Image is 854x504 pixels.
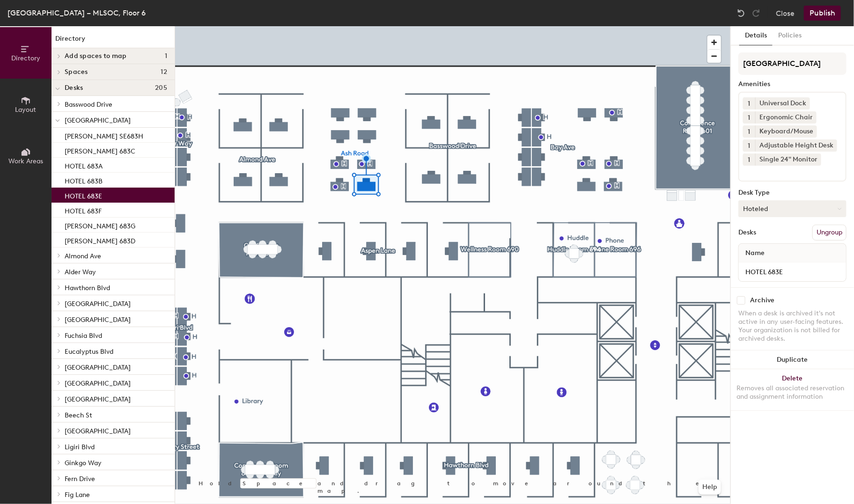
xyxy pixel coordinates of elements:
[65,268,96,276] span: Alder Way
[165,52,167,60] span: 1
[748,141,751,151] span: 1
[738,229,756,236] div: Desks
[748,155,751,165] span: 1
[65,130,143,140] p: [PERSON_NAME] SE683H
[65,234,135,245] p: [PERSON_NAME] 683D
[65,252,101,260] span: Almond Ave
[773,26,807,45] button: Policies
[738,189,847,197] div: Desk Type
[11,54,40,62] span: Directory
[804,6,841,21] button: Publish
[755,139,837,152] div: Adjustable Height Desk
[65,316,131,324] span: [GEOGRAPHIC_DATA]
[743,139,755,152] button: 1
[738,200,847,217] button: Hoteled
[155,84,167,92] span: 205
[748,113,751,123] span: 1
[65,219,135,230] p: [PERSON_NAME] 683G
[755,111,817,124] div: Ergonomic Chair
[8,157,43,165] span: Work Areas
[65,300,131,308] span: [GEOGRAPHIC_DATA]
[65,84,83,92] span: Desks
[65,364,131,372] span: [GEOGRAPHIC_DATA]
[776,6,795,21] button: Close
[161,68,167,76] span: 12
[65,427,131,435] span: [GEOGRAPHIC_DATA]
[65,101,112,109] span: Basswood Drive
[812,225,847,241] button: Ungroup
[65,117,131,124] span: [GEOGRAPHIC_DATA]
[65,175,103,185] p: HOTEL 683B
[65,145,135,155] p: [PERSON_NAME] 683C
[65,395,131,403] span: [GEOGRAPHIC_DATA]
[738,80,847,88] div: Amenities
[751,8,761,18] img: Redo
[731,351,854,369] button: Duplicate
[65,491,90,499] span: Fig Lane
[65,475,95,483] span: Fern Drive
[750,297,774,304] div: Archive
[7,7,146,19] div: [GEOGRAPHIC_DATA] – MLSOC, Floor 6
[741,265,844,278] input: Unnamed desk
[755,125,817,138] div: Keyboard/Mouse
[743,153,755,166] button: 1
[65,68,88,76] span: Spaces
[736,384,848,401] div: Removes all associated reservation and assignment information
[741,245,769,262] span: Name
[65,332,102,340] span: Fuchsia Blvd
[65,411,92,419] span: Beech St
[65,52,127,60] span: Add spaces to map
[755,153,821,166] div: Single 24" Monitor
[65,190,102,200] p: HOTEL 683E
[748,99,751,109] span: 1
[65,380,131,387] span: [GEOGRAPHIC_DATA]
[755,97,810,110] div: Universal Dock
[743,125,755,138] button: 1
[65,284,110,292] span: Hawthorn Blvd
[65,205,102,215] p: HOTEL 683F
[743,111,755,124] button: 1
[699,480,721,495] button: Help
[731,369,854,410] button: DeleteRemoves all associated reservation and assignment information
[736,8,746,18] img: Undo
[743,97,755,110] button: 1
[52,34,175,48] h1: Directory
[65,348,113,356] span: Eucalyptus Blvd
[65,160,103,170] p: HOTEL 683A
[65,443,95,451] span: Ligiri Blvd
[739,26,773,45] button: Details
[15,106,37,114] span: Layout
[748,127,751,137] span: 1
[738,309,847,343] div: When a desk is archived it's not active in any user-facing features. Your organization is not bil...
[65,459,102,467] span: Ginkgo Way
